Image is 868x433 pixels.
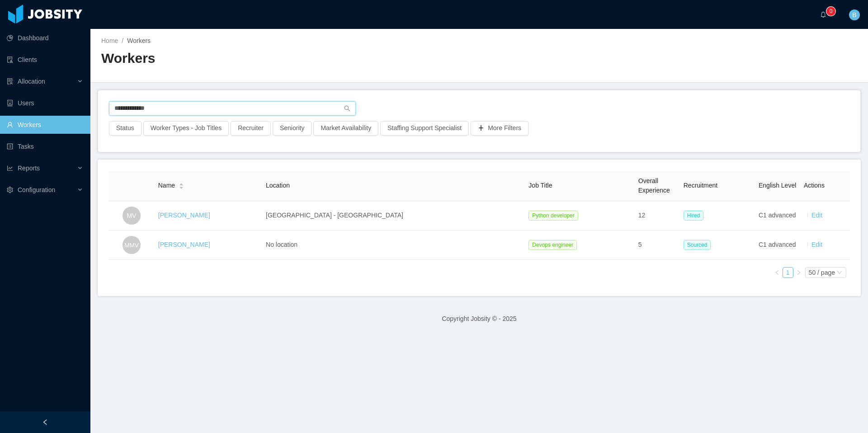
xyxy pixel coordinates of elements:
span: Reports [18,165,40,172]
a: Home [101,37,118,44]
i: icon: search [344,105,350,112]
button: Worker Types - Job Titles [143,121,229,136]
span: English Level [759,182,796,189]
button: Market Availability [313,121,378,136]
span: Sourced [684,240,711,250]
i: icon: down [837,270,842,276]
span: Hired [684,211,704,221]
span: Allocation [18,78,45,85]
a: 1 [783,268,793,278]
span: Location [266,182,290,189]
i: icon: caret-up [179,182,184,185]
span: Actions [804,182,825,189]
a: icon: auditClients [7,51,83,69]
span: / [122,37,123,44]
div: 50 / page [809,268,835,278]
td: 12 [635,201,680,231]
span: Devops engineer [528,240,577,250]
a: Edit [811,212,822,219]
a: [PERSON_NAME] [158,241,210,248]
span: Overall Experience [638,177,670,194]
a: icon: profileTasks [7,137,83,155]
button: Staffing Support Specialist [380,121,469,136]
span: Python developer [528,211,578,221]
td: C1 advanced [755,201,800,231]
div: Sort [179,182,184,188]
li: 1 [783,267,793,278]
span: Workers [127,37,151,44]
li: Previous Page [772,267,783,278]
button: Seniority [273,121,311,136]
li: Next Page [793,267,804,278]
i: icon: bell [820,11,826,18]
a: Edit [811,241,822,248]
i: icon: line-chart [7,165,13,171]
sup: 0 [826,7,835,16]
span: Name [158,181,175,190]
td: No location [262,231,525,260]
button: Status [109,121,142,136]
span: Configuration [18,186,55,193]
span: Job Title [528,182,552,189]
i: icon: solution [7,78,13,85]
a: icon: userWorkers [7,116,83,134]
td: 5 [635,231,680,260]
a: [PERSON_NAME] [158,212,210,219]
span: MMV [124,236,139,254]
footer: Copyright Jobsity © - 2025 [90,303,868,334]
span: B [852,9,856,20]
a: Hired [684,212,708,219]
i: icon: setting [7,187,13,193]
button: Recruiter [231,121,271,136]
a: icon: robotUsers [7,94,83,112]
a: Sourced [684,241,715,248]
h2: Workers [101,49,479,68]
button: icon: plusMore Filters [471,121,528,136]
i: icon: caret-down [179,185,184,188]
td: C1 advanced [755,231,800,260]
i: icon: left [774,270,780,275]
td: [GEOGRAPHIC_DATA] - [GEOGRAPHIC_DATA] [262,201,525,231]
a: icon: pie-chartDashboard [7,29,83,47]
span: Recruitment [684,182,717,189]
i: icon: right [796,270,802,275]
span: MV [127,207,136,225]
